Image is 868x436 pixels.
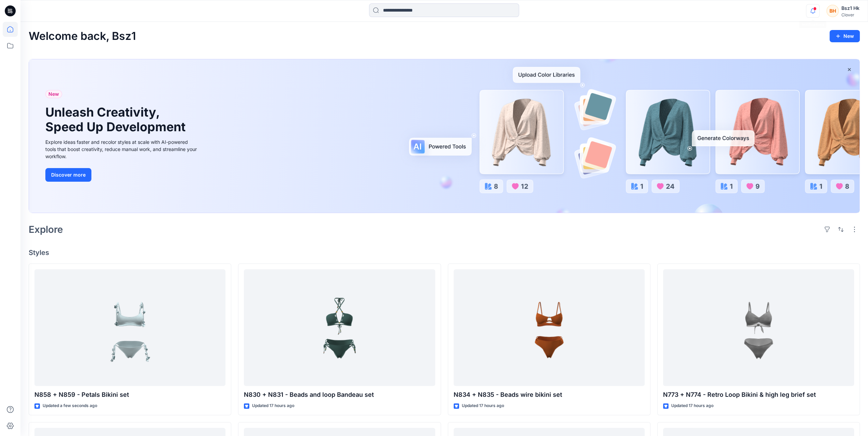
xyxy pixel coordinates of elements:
[29,249,860,257] h4: Styles
[454,390,645,400] p: N834 + N835 - Beads wire bikini set
[45,168,199,182] a: Discover more
[244,390,435,400] p: N830 + N831 - Beads and loop Bandeau set
[48,90,59,98] span: New
[663,269,854,386] a: N773 + N774 - Retro Loop Bikini & high leg brief set
[29,224,63,235] h2: Explore
[462,402,504,409] p: Updated 17 hours ago
[671,402,713,409] p: Updated 17 hours ago
[45,105,189,134] h1: Unleash Creativity, Speed Up Development
[663,390,854,400] p: N773 + N774 - Retro Loop Bikini & high leg brief set
[34,269,225,386] a: N858 + N859 - Petals Bikini set
[826,5,839,17] div: BH
[45,168,91,182] button: Discover more
[252,402,294,409] p: Updated 17 hours ago
[29,30,136,43] h2: Welcome back, Bsz1
[454,269,645,386] a: N834 + N835 - Beads wire bikini set
[45,138,199,160] div: Explore ideas faster and recolor styles at scale with AI-powered tools that boost creativity, red...
[841,12,859,17] div: Clover
[34,390,225,400] p: N858 + N859 - Petals Bikini set
[244,269,435,386] a: N830 + N831 - Beads and loop Bandeau set
[841,4,859,12] div: Bsz1 Hk
[43,402,97,409] p: Updated a few seconds ago
[829,30,860,42] button: New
